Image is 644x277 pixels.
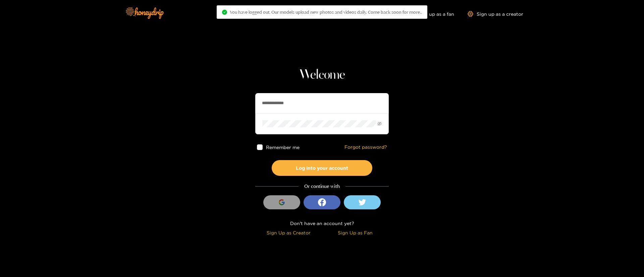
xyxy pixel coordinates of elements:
a: Sign up as a creator [468,11,523,17]
a: Forgot password? [344,144,387,150]
span: You have logged out. Our models upload new photos and videos daily. Come back soon for more.. [230,9,422,15]
span: Remember me [266,145,300,150]
div: Don't have an account yet? [255,219,389,227]
span: check-circle [222,10,227,15]
h1: Welcome [255,67,389,83]
span: eye-invisible [377,122,382,126]
div: Or continue with [255,183,389,190]
button: Log into your account [272,160,372,176]
div: Sign Up as Creator [257,229,320,236]
a: Sign up as a fan [408,11,454,17]
div: Sign Up as Fan [324,229,387,236]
